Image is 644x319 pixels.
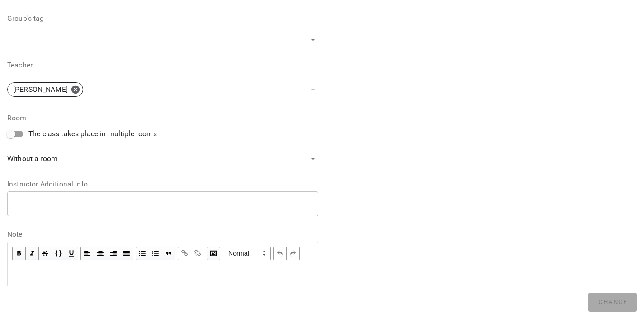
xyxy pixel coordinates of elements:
[191,247,204,260] button: Remove Link
[7,231,318,238] label: Note
[207,247,220,260] button: Image
[7,114,318,122] label: Room
[178,247,191,260] button: Link
[12,247,26,260] button: Bold
[39,247,52,260] button: Strikethrough
[28,129,157,139] span: The class takes place in multiple rooms
[80,247,94,260] button: Align Left
[223,247,271,260] span: Normal
[65,247,78,260] button: Underline
[136,247,149,260] button: UL
[7,62,318,69] label: Teacher
[107,247,120,260] button: Align Right
[26,247,39,260] button: Italic
[149,247,162,260] button: OL
[273,247,287,260] button: Undo
[52,247,65,260] button: Monospace
[7,15,318,22] label: Group's tag
[120,247,133,260] button: Align Justify
[94,247,107,260] button: Align Center
[7,80,318,100] div: [PERSON_NAME]
[7,152,318,167] div: Without a room
[162,247,175,260] button: Blockquote
[7,82,83,97] div: [PERSON_NAME]
[8,267,317,286] div: Edit text
[7,181,318,188] label: Instructor Additional Info
[287,247,300,260] button: Redo
[13,84,68,95] p: [PERSON_NAME]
